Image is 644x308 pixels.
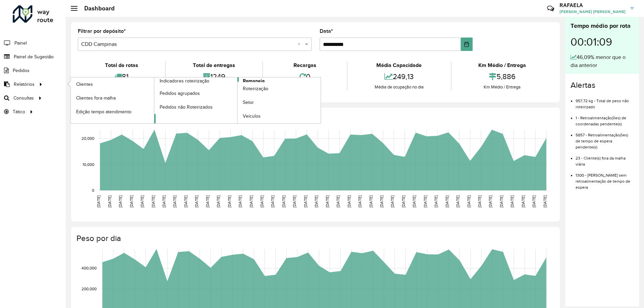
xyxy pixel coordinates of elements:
a: Romaneio [154,77,321,123]
text: [DATE] [227,195,231,207]
div: Total de rotas [79,61,163,69]
text: [DATE] [358,195,362,207]
div: 0 [265,69,345,84]
li: 23 - Cliente(s) fora da malha viária [576,150,634,167]
span: Painel [14,40,27,47]
span: Tático [13,108,25,115]
text: [DATE] [455,195,460,207]
a: Pedidos não Roteirizados [154,100,237,114]
span: Relatórios [14,81,35,88]
text: [DATE] [260,195,264,207]
text: [DATE] [532,195,536,207]
text: [DATE] [445,195,449,207]
div: 46,09% menor que o dia anterior [571,53,634,69]
text: 200,000 [82,287,97,291]
text: [DATE] [162,195,166,207]
div: 81 [79,69,163,84]
text: [DATE] [216,195,220,207]
text: [DATE] [270,195,275,207]
text: [DATE] [205,195,210,207]
a: Contato Rápido [543,1,558,16]
div: Total de entregas [167,61,260,69]
a: Setor [237,96,321,109]
button: Choose Date [461,38,473,51]
span: Pedidos agrupados [160,90,200,97]
li: 1300 - [PERSON_NAME] sem retroalimentação de tempo de espera [576,167,634,190]
text: [DATE] [521,195,525,207]
div: Km Médio / Entrega [453,61,551,69]
div: Tempo médio por rota [571,21,634,30]
text: [DATE] [183,195,188,207]
text: [DATE] [249,195,253,207]
h4: Peso por dia [76,234,553,243]
span: Romaneio [243,77,265,84]
text: [DATE] [390,195,394,207]
span: Clear all [298,40,303,48]
text: [DATE] [118,195,122,207]
text: [DATE] [194,195,199,207]
text: [DATE] [140,195,144,207]
text: [DATE] [347,195,351,207]
text: [DATE] [401,195,406,207]
span: Clientes [76,81,93,88]
text: 10,000 [83,162,94,167]
a: Clientes fora malha [71,91,154,105]
text: [DATE] [423,195,427,207]
span: Edição tempo atendimento [76,108,131,115]
span: Clientes fora malha [76,95,116,102]
li: 5857 - Retroalimentação(ões) de tempo de espera pendente(s) [576,127,634,150]
div: Média de ocupação no dia [349,84,449,90]
span: Roteirização [243,85,268,92]
text: [DATE] [238,195,242,207]
a: Veículos [237,110,321,123]
span: [PERSON_NAME] [PERSON_NAME] [559,9,626,15]
li: 957,72 kg - Total de peso não roteirizado [576,93,634,110]
text: [DATE] [292,195,297,207]
div: Média Capacidade [349,61,449,69]
h4: Alertas [571,80,634,90]
li: 1 - Retroalimentação(ões) de coordenadas pendente(s) [576,110,634,127]
text: [DATE] [336,195,340,207]
h2: Dashboard [77,5,115,12]
a: Roteirização [237,82,321,96]
span: Pedidos [13,67,30,74]
span: Setor [243,99,254,106]
text: [DATE] [379,195,384,207]
div: Km Médio / Entrega [453,84,551,90]
div: 00:01:09 [571,30,634,53]
text: 400,000 [82,266,97,270]
text: [DATE] [488,195,492,207]
a: Indicadores roteirização [71,77,237,123]
span: Painel de Sugestão [14,53,54,60]
a: Clientes [71,77,154,91]
text: [DATE] [325,195,329,207]
label: Filtrar por depósito [78,27,126,35]
text: [DATE] [477,195,482,207]
div: 1249 [167,69,260,84]
text: [DATE] [510,195,514,207]
a: Pedidos agrupados [154,86,237,100]
span: Indicadores roteirização [160,77,209,84]
span: Consultas [13,95,34,102]
text: [DATE] [303,195,308,207]
text: [DATE] [314,195,318,207]
a: Edição tempo atendimento [71,105,154,118]
text: [DATE] [129,195,133,207]
text: [DATE] [281,195,286,207]
div: 5,886 [453,69,551,84]
text: [DATE] [151,195,155,207]
text: [DATE] [434,195,438,207]
span: Pedidos não Roteirizados [160,104,213,111]
text: [DATE] [96,195,101,207]
h3: RAFAELA [559,2,626,8]
text: 0 [92,188,94,192]
text: [DATE] [499,195,503,207]
text: [DATE] [467,195,471,207]
text: [DATE] [107,195,112,207]
text: 20,000 [82,136,94,141]
label: Data [320,27,333,35]
text: [DATE] [369,195,373,207]
text: [DATE] [543,195,547,207]
div: 249,13 [349,69,449,84]
div: Recargas [265,61,345,69]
